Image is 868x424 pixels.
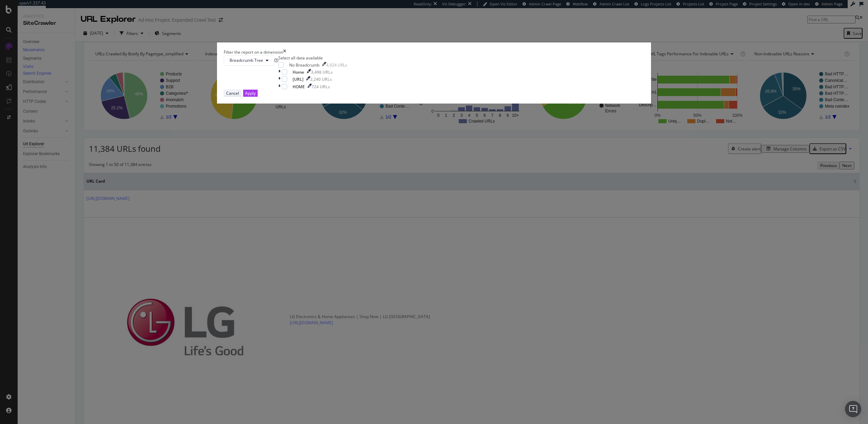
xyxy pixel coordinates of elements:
[845,401,861,417] div: Open Intercom Messenger
[230,57,263,63] span: Breadcrumb Tree
[293,69,304,75] div: Home
[224,90,241,97] button: Cancel
[245,90,256,96] div: Apply
[326,62,347,68] div: 4,924 URLs
[312,84,330,90] div: 724 URLs
[293,76,303,82] div: [URL]
[310,76,332,82] div: 2,240 URLs
[293,84,305,90] div: HOME
[278,55,347,61] div: Select all data available
[283,49,286,55] div: times
[224,55,274,66] button: Breadcrumb Tree
[217,42,651,104] div: modal
[311,69,333,75] div: 3,498 URLs
[226,90,239,96] div: Cancel
[289,62,319,68] div: No Breadcrumb
[224,49,283,55] div: Filter the report on a dimension
[243,90,258,97] button: Apply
